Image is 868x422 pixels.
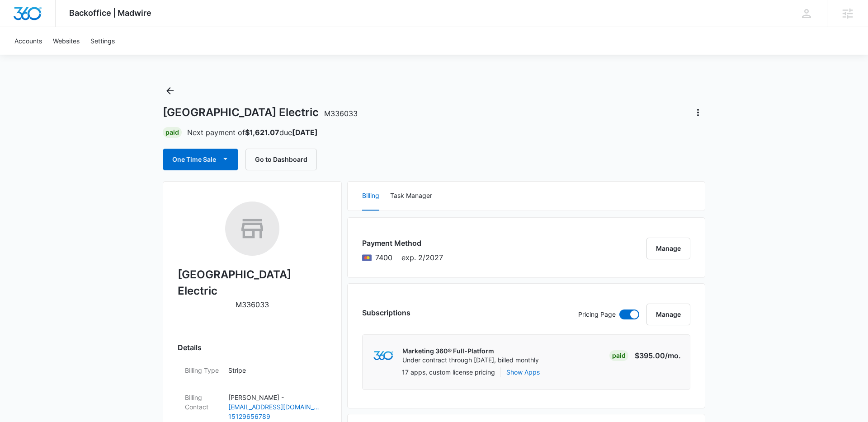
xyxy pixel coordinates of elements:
p: Pricing Page [578,309,616,319]
span: Mastercard ending with [375,252,392,263]
h1: [GEOGRAPHIC_DATA] Electric [163,106,358,119]
a: [EMAIL_ADDRESS][DOMAIN_NAME] [228,402,320,412]
dt: Billing Contact [185,393,221,412]
button: Billing [362,182,379,211]
p: $395.00 [635,350,681,361]
button: Task Manager [390,182,432,211]
p: Marketing 360® Full-Platform [402,347,539,356]
strong: [DATE] [292,128,318,137]
button: Actions [691,105,705,120]
strong: $1,621.07 [245,128,279,137]
div: Paid [163,127,182,138]
a: Websites [47,27,85,55]
button: Back [163,84,177,98]
h3: Subscriptions [362,307,410,318]
p: Stripe [228,366,320,375]
h2: [GEOGRAPHIC_DATA] Electric [178,267,327,299]
button: Show Apps [506,367,540,377]
p: 17 apps, custom license pricing [402,367,495,377]
div: Paid [609,350,628,361]
dt: Billing Type [185,366,221,375]
span: Details [178,342,202,353]
p: M336033 [236,299,269,310]
button: Manage [646,238,690,259]
span: M336033 [324,109,358,118]
p: [PERSON_NAME] - [228,393,320,402]
span: Backoffice | Madwire [69,8,151,18]
img: marketing360Logo [373,351,393,361]
a: 15129656789 [228,412,320,421]
span: /mo. [665,351,681,360]
a: Settings [85,27,120,55]
p: Next payment of due [187,127,318,138]
button: Go to Dashboard [245,149,317,170]
h3: Payment Method [362,238,443,249]
button: Manage [646,304,690,325]
p: Under contract through [DATE], billed monthly [402,356,539,365]
span: exp. 2/2027 [401,252,443,263]
a: Accounts [9,27,47,55]
div: Billing TypeStripe [178,360,327,387]
button: One Time Sale [163,149,238,170]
